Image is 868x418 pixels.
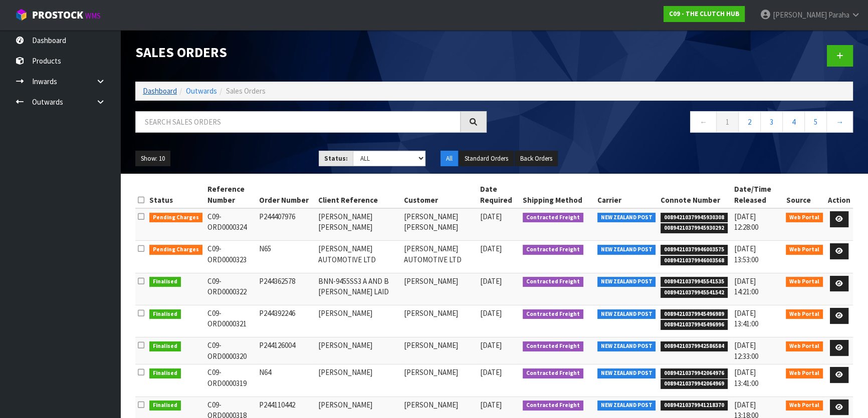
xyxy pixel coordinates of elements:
[205,305,257,337] td: C09-ORD0000321
[523,213,583,223] span: Contracted Freight
[149,309,181,319] span: Finalised
[401,181,478,208] th: Customer
[480,308,502,318] span: [DATE]
[661,368,728,378] span: 00894210379942064976
[149,341,181,351] span: Finalised
[826,111,853,133] a: →
[205,273,257,305] td: C09-ORD0000322
[783,181,825,208] th: Source
[661,379,728,389] span: 00894210379942064969
[502,111,853,136] nav: Page navigation
[257,337,316,364] td: P244126004
[15,9,28,21] img: cube-alt.png
[661,341,728,351] span: 00894210379942586584
[143,86,177,96] a: Dashboard
[661,277,728,287] span: 00894210379945541535
[597,245,656,255] span: NEW ZEALAND POST
[515,151,558,167] button: Back Orders
[523,368,583,378] span: Contracted Freight
[257,181,316,208] th: Order Number
[149,245,202,255] span: Pending Charges
[786,245,823,255] span: Web Portal
[480,340,502,350] span: [DATE]
[316,208,401,241] td: [PERSON_NAME] [PERSON_NAME]
[661,288,728,298] span: 00894210379945541542
[760,111,783,133] a: 3
[32,9,83,22] span: ProStock
[738,111,761,133] a: 2
[316,364,401,396] td: [PERSON_NAME]
[324,154,348,163] strong: Status:
[734,340,758,360] span: [DATE] 12:33:00
[257,273,316,305] td: P244362578
[257,241,316,273] td: N65
[734,367,758,387] span: [DATE] 13:41:00
[316,305,401,337] td: [PERSON_NAME]
[257,305,316,337] td: P244392246
[316,337,401,364] td: [PERSON_NAME]
[205,181,257,208] th: Reference Number
[401,337,478,364] td: [PERSON_NAME]
[786,309,823,319] span: Web Portal
[523,277,583,287] span: Contracted Freight
[597,213,656,223] span: NEW ZEALAND POST
[480,400,502,409] span: [DATE]
[661,309,728,319] span: 00894210379945496989
[597,277,656,287] span: NEW ZEALAND POST
[804,111,827,133] a: 5
[773,10,827,20] span: [PERSON_NAME]
[828,10,849,20] span: Paraha
[316,273,401,305] td: BNN-9455SS3 A AND B [PERSON_NAME] LAID
[782,111,805,133] a: 4
[149,368,181,378] span: Finalised
[734,276,758,296] span: [DATE] 14:21:00
[786,368,823,378] span: Web Portal
[205,337,257,364] td: C09-ORD0000320
[149,400,181,410] span: Finalised
[147,181,205,208] th: Status
[734,212,758,232] span: [DATE] 12:28:00
[595,181,659,208] th: Carrier
[480,276,502,286] span: [DATE]
[149,277,181,287] span: Finalised
[523,245,583,255] span: Contracted Freight
[85,11,101,21] small: WMS
[205,241,257,273] td: C09-ORD0000323
[523,309,583,319] span: Contracted Freight
[135,111,461,133] input: Search sales orders
[480,244,502,253] span: [DATE]
[786,341,823,351] span: Web Portal
[401,241,478,273] td: [PERSON_NAME] AUTOMOTIVE LTD
[658,181,732,208] th: Connote Number
[459,151,514,167] button: Standard Orders
[661,213,728,223] span: 00894210379945930308
[597,309,656,319] span: NEW ZEALAND POST
[661,245,728,255] span: 00894210379946003575
[716,111,739,133] a: 1
[401,273,478,305] td: [PERSON_NAME]
[523,400,583,410] span: Contracted Freight
[786,400,823,410] span: Web Portal
[661,223,728,233] span: 00894210379945930292
[316,241,401,273] td: [PERSON_NAME] AUTOMOTIVE LTD
[669,10,739,18] strong: C09 - THE CLUTCH HUB
[205,364,257,396] td: C09-ORD0000319
[257,208,316,241] td: P244407976
[478,181,520,208] th: Date Required
[205,208,257,241] td: C09-ORD0000324
[664,6,745,22] a: C09 - THE CLUTCH HUB
[135,45,487,60] h1: Sales Orders
[661,256,728,266] span: 00894210379946003568
[226,86,266,96] span: Sales Orders
[316,181,401,208] th: Client Reference
[401,208,478,241] td: [PERSON_NAME] [PERSON_NAME]
[786,277,823,287] span: Web Portal
[734,244,758,264] span: [DATE] 13:53:00
[825,181,853,208] th: Action
[149,213,202,223] span: Pending Charges
[523,341,583,351] span: Contracted Freight
[480,212,502,221] span: [DATE]
[661,400,728,410] span: 00894210379941218370
[734,308,758,328] span: [DATE] 13:41:00
[520,181,595,208] th: Shipping Method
